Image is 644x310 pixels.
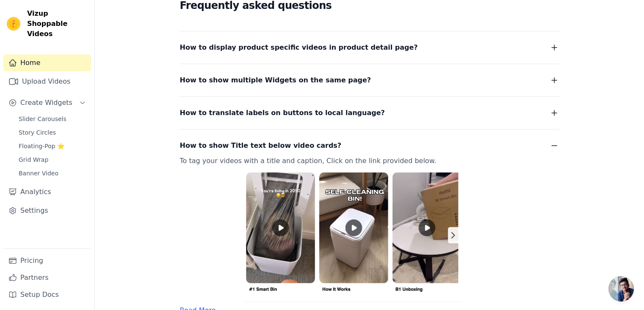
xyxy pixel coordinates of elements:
a: Slider Carousels [14,113,91,125]
a: Grid Wrap [14,154,91,166]
span: Floating-Pop ⭐ [19,142,64,150]
a: Open chat [608,276,634,302]
img: title-caption.png [180,167,539,302]
a: Floating-Pop ⭐ [14,140,91,152]
button: How to translate labels on buttons to local language? [180,107,559,119]
span: How to show multiple Widgets on the same page? [180,74,371,86]
span: How to show Title text below video cards? [180,140,342,152]
span: Story Circles [19,128,56,137]
a: Story Circles [14,127,91,138]
a: Pricing [3,252,91,269]
a: Partners [3,269,91,286]
span: Slider Carousels [19,115,66,123]
button: How to display product specific videos in product detail page? [180,42,559,54]
span: Create Widgets [20,98,72,108]
a: Home [3,54,91,71]
span: Grid Wrap [19,155,48,164]
a: Settings [3,202,91,219]
span: Banner Video [19,169,58,178]
p: To tag your videos with a title and caption, Click on the link provided below. [180,155,539,302]
a: Banner Video [14,167,91,179]
button: How to show Title text below video cards? [180,140,559,152]
span: Vizup Shoppable Videos [27,8,88,39]
span: How to display product specific videos in product detail page? [180,42,418,54]
img: Vizup [7,17,20,31]
button: How to show multiple Widgets on the same page? [180,74,559,86]
a: Analytics [3,183,91,200]
button: Create Widgets [3,94,91,111]
span: How to translate labels on buttons to local language? [180,107,385,119]
a: Setup Docs [3,286,91,303]
a: Upload Videos [3,73,91,90]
